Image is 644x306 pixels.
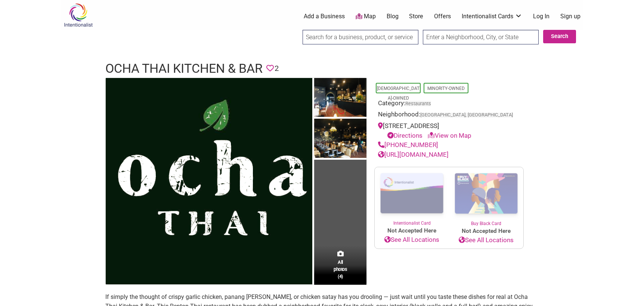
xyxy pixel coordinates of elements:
[375,167,449,220] img: Intentionalist Card
[378,121,520,140] div: [STREET_ADDRESS]
[428,132,471,139] a: View on Map
[449,167,523,220] img: Buy Black Card
[378,110,520,121] div: Neighborhood:
[533,12,549,21] a: Log In
[61,3,96,27] img: Intentionalist
[420,113,513,118] span: [GEOGRAPHIC_DATA], [GEOGRAPHIC_DATA]
[387,12,399,21] a: Blog
[449,167,523,227] a: Buy Black Card
[378,141,438,149] a: [PHONE_NUMBER]
[375,227,449,235] span: Not Accepted Here
[375,167,449,227] a: Intentionalist Card
[423,30,539,44] input: Enter a Neighborhood, City, or State
[303,30,418,44] input: Search for a business, product, or service
[375,235,449,245] a: See All Locations
[105,60,263,78] h1: Ocha Thai Kitchen & Bar
[377,86,419,101] a: [DEMOGRAPHIC_DATA]-Owned
[560,12,580,21] a: Sign up
[462,12,522,21] a: Intentionalist Cards
[334,259,347,280] span: All photos (4)
[378,151,449,158] a: [URL][DOMAIN_NAME]
[275,63,279,74] span: 2
[427,86,465,91] a: Minority-Owned
[378,99,520,110] div: Category:
[405,101,431,106] a: Restaurants
[543,30,576,43] button: Search
[409,12,423,21] a: Store
[434,12,451,21] a: Offers
[356,12,376,21] a: Map
[449,235,523,245] a: See All Locations
[304,12,345,21] a: Add a Business
[387,132,422,139] a: Directions
[449,227,523,235] span: Not Accepted Here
